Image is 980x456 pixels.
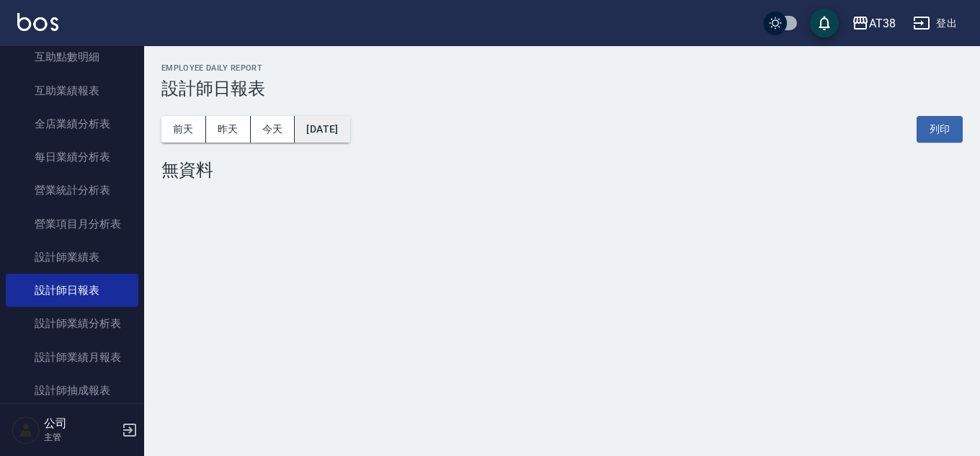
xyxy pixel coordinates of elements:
button: 今天 [251,116,295,143]
button: 前天 [161,116,206,143]
a: 設計師抽成報表 [6,374,138,407]
div: AT38 [869,14,896,32]
a: 設計師業績分析表 [6,307,138,340]
img: Person [12,416,40,444]
div: 無資料 [161,160,963,180]
a: 營業統計分析表 [6,174,138,207]
a: 全店業績分析表 [6,107,138,140]
h3: 設計師日報表 [161,79,963,99]
p: 主管 [44,431,117,444]
a: 設計師日報表 [6,274,138,307]
h2: Employee Daily Report [161,63,963,73]
button: 昨天 [206,116,251,143]
a: 互助業績報表 [6,74,138,107]
h5: 公司 [44,416,117,431]
button: 列印 [917,116,963,143]
button: AT38 [846,9,901,38]
button: 登出 [907,10,963,37]
a: 每日業績分析表 [6,140,138,174]
a: 互助點數明細 [6,40,138,73]
a: 設計師業績月報表 [6,341,138,374]
button: [DATE] [295,116,349,143]
img: Logo [17,13,58,31]
a: 營業項目月分析表 [6,207,138,241]
button: save [810,9,839,37]
a: 設計師業績表 [6,241,138,274]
